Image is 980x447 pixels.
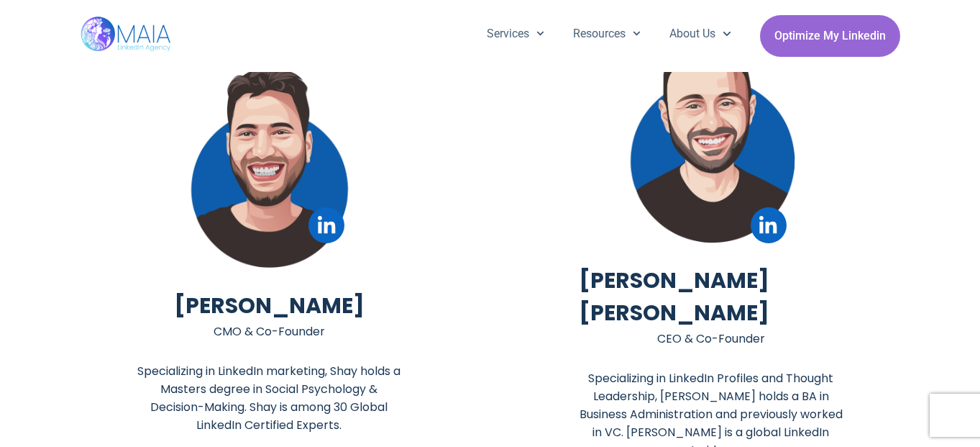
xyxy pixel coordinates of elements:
h2: CEO & Co-Founder [657,322,765,355]
h2: CMO & Co-Founder [214,315,325,348]
span: Optimize My Linkedin [774,22,886,50]
h2: Specializing in LinkedIn marketing, Shay holds a Masters degree in Social Psychology & Decision-M... [137,362,401,434]
a: Services [472,15,559,53]
a: Resources [559,15,655,53]
a: About Us [655,15,745,53]
h2: [PERSON_NAME] [174,289,365,322]
h2: [PERSON_NAME] [PERSON_NAME] [579,264,843,330]
a: Optimize My Linkedin [760,15,900,57]
nav: Menu [472,15,746,53]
